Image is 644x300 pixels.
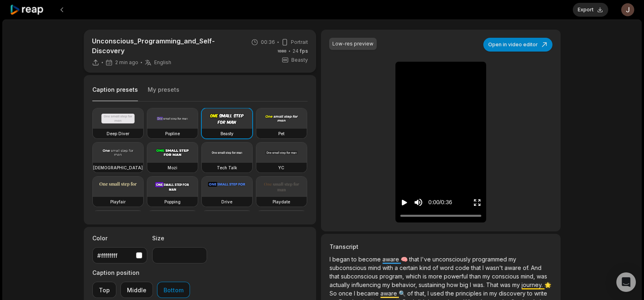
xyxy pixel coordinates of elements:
[471,264,482,271] span: that
[278,164,284,171] h3: YC
[92,282,116,298] button: Top
[380,273,406,280] span: program,
[330,256,332,263] span: I
[293,47,308,55] span: 24
[97,251,133,260] div: #ffffffff
[395,264,399,271] span: a
[573,3,608,17] button: Export
[428,290,430,297] span: I
[483,290,489,297] span: in
[400,195,408,210] button: Play video
[504,264,523,271] span: aware
[512,281,522,288] span: my
[107,130,129,137] h3: Deep Diver
[338,290,354,297] span: once
[351,281,382,288] span: influencing
[509,256,516,263] span: my
[531,264,541,271] span: And
[273,199,290,205] h3: Playdate
[330,242,552,251] h3: Transcript
[157,282,190,298] button: Bottom
[382,256,401,263] span: aware
[382,264,395,271] span: with
[358,256,382,263] span: become
[92,234,147,242] label: Color
[354,290,357,297] span: I
[120,282,153,298] button: Middle
[154,59,171,66] span: English
[168,164,177,171] h3: Mozi
[351,256,358,263] span: to
[332,40,373,47] div: Low-res preview
[92,86,138,101] button: Caption presets
[523,264,531,271] span: of.
[332,256,351,263] span: began
[522,281,544,288] span: journey.
[456,290,483,297] span: principles
[399,264,419,271] span: certain
[92,36,241,56] p: Unconscious_Programming_and_Self-Discovery
[521,273,537,280] span: mind,
[469,273,482,280] span: than
[486,281,500,288] span: That
[473,195,481,210] button: Enter Fullscreen
[473,281,486,288] span: was.
[330,264,368,271] span: subconscious
[115,59,138,66] span: 2 min ago
[430,290,445,297] span: used
[445,290,456,297] span: the
[432,256,472,263] span: unconsciously
[330,273,341,280] span: that
[489,290,499,297] span: my
[261,39,275,46] span: 00:36
[447,281,460,288] span: how
[428,273,444,280] span: more
[534,290,547,297] span: write
[291,39,308,46] span: Portrait
[419,264,432,271] span: kind
[492,273,521,280] span: conscious
[432,264,440,271] span: of
[485,264,504,271] span: wasn't
[440,264,455,271] span: word
[409,256,421,263] span: that
[482,264,485,271] span: I
[92,247,147,263] button: #ffffffff
[291,56,308,64] span: Beasty
[444,273,469,280] span: powerful
[415,290,428,297] span: that,
[423,273,428,280] span: is
[392,281,419,288] span: behavior,
[221,199,232,205] h3: Drive
[164,199,181,205] h3: Popping
[110,199,126,205] h3: Playfair
[406,273,423,280] span: which
[470,281,473,288] span: I
[220,130,234,137] h3: Beasty
[368,264,382,271] span: mind
[527,290,534,297] span: to
[472,256,509,263] span: programmed
[483,38,552,52] button: Open in video editor
[148,86,179,101] button: My presets
[165,130,180,137] h3: Popline
[93,164,143,171] h3: [DEMOGRAPHIC_DATA]
[152,234,207,242] label: Size
[413,197,424,207] button: Mute sound
[92,268,190,277] label: Caption position
[428,198,452,207] div: 0:00 / 0:36
[300,48,308,54] span: fps
[421,256,432,263] span: I've
[278,130,284,137] h3: Pet
[616,272,636,292] div: Open Intercom Messenger
[482,273,492,280] span: my
[217,164,237,171] h3: Tech Talk
[460,281,470,288] span: big
[341,273,380,280] span: subconscious
[455,264,471,271] span: code
[330,290,338,297] span: So
[382,281,392,288] span: my
[499,290,527,297] span: discovery
[380,290,399,297] span: aware
[330,281,351,288] span: actually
